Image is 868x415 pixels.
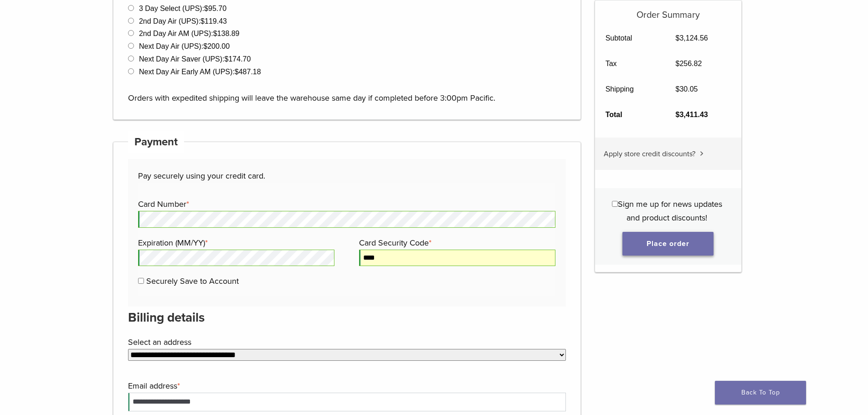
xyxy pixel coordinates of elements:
label: Email address [128,379,564,393]
label: Next Day Air (UPS): [139,42,230,50]
bdi: 487.18 [235,68,261,76]
span: $ [676,111,680,118]
bdi: 3,411.43 [676,111,708,118]
input: Sign me up for news updates and product discounts! [612,201,618,207]
label: Select an address [128,335,564,349]
label: Card Number [138,197,553,211]
span: $ [204,5,208,12]
p: Orders with expedited shipping will leave the warehouse same day if completed before 3:00pm Pacific. [128,77,566,105]
bdi: 30.05 [676,85,698,93]
span: $ [235,68,239,76]
label: 3 Day Select (UPS): [139,5,226,12]
th: Tax [595,51,665,77]
label: 2nd Day Air (UPS): [139,17,227,25]
span: $ [676,60,680,67]
span: Sign me up for news updates and product discounts! [618,199,722,223]
button: Place order [622,232,714,256]
p: Pay securely using your credit card. [138,169,555,183]
span: $ [225,55,229,63]
th: Subtotal [595,26,665,51]
label: Card Security Code [359,236,553,250]
bdi: 174.70 [225,55,251,63]
h3: Billing details [128,307,566,328]
label: 2nd Day Air AM (UPS): [139,30,240,37]
bdi: 200.00 [203,42,230,50]
img: caret.svg [700,151,704,156]
label: Next Day Air Early AM (UPS): [139,68,261,76]
label: Next Day Air Saver (UPS): [139,55,251,63]
bdi: 138.89 [213,30,240,37]
label: Securely Save to Account [146,276,239,286]
th: Shipping [595,77,665,102]
a: Back To Top [715,381,806,405]
bdi: 95.70 [204,5,226,12]
span: $ [676,34,680,42]
span: $ [203,42,207,50]
fieldset: Payment Info [138,183,555,296]
h5: Order Summary [595,0,741,20]
h4: Payment [128,131,185,153]
span: $ [676,85,680,93]
th: Total [595,102,665,128]
bdi: 3,124.56 [676,34,708,42]
span: $ [200,17,205,25]
bdi: 119.43 [200,17,227,25]
span: Apply store credit discounts? [604,149,695,159]
span: $ [213,30,217,37]
bdi: 256.82 [676,60,702,67]
label: Expiration (MM/YY) [138,236,332,250]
